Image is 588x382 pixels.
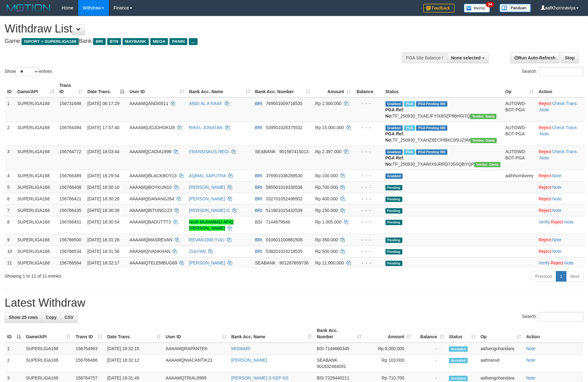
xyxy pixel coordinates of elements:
[5,204,15,216] td: 7
[451,55,481,60] span: None selected
[315,249,338,254] span: Rp 500.000
[536,204,585,216] td: ·
[564,219,574,224] a: Note
[551,219,563,224] a: Reject
[385,125,403,131] span: Grabbed
[315,260,344,265] span: Rp 11.000.000
[59,196,81,201] span: 156766421
[15,234,57,245] td: SUPERLIGA168
[163,354,229,372] td: AAAAMQNIACANTIK21
[5,234,15,245] td: 9
[9,315,38,320] span: Show 25 rows
[16,67,39,76] select: Showentries
[503,170,536,181] td: aafnhornborey
[385,208,402,214] span: Pending
[231,346,250,351] a: MISWARI
[449,376,468,381] span: Accepted
[163,325,229,343] th: User ID: activate to sort column ascending
[105,343,163,354] td: [DATE] 18:32:15
[189,149,229,154] a: FRANSISKUS REGI
[255,101,262,106] span: BRI
[356,237,380,243] div: - - -
[423,4,455,13] img: Feedback.jpg
[364,343,414,354] td: Rp 8,000,000
[15,216,57,234] td: SUPERLIGA168
[416,101,447,107] span: PGA Pending
[539,196,551,201] a: Reject
[88,185,119,190] span: [DATE] 18:30:10
[255,173,262,178] span: BRI
[539,249,551,254] a: Reject
[404,101,415,107] span: Marked by aafromsomean
[5,193,15,204] td: 6
[385,155,404,167] b: PGA Ref. No:
[503,80,536,98] th: Op: activate to sort column ascending
[317,358,337,363] span: SEABANK
[315,125,344,130] span: Rp 15.000.000
[385,149,403,155] span: Grabbed
[5,325,23,343] th: ID: activate to sort column descending
[88,249,119,254] span: [DATE] 18:31:56
[266,185,303,190] span: Copy 585501018330538 to clipboard
[356,148,380,155] div: - - -
[385,220,402,225] span: Pending
[266,249,303,254] span: Copy 538201024218535 to clipboard
[314,325,364,343] th: Bank Acc. Number: activate to sort column ascending
[15,80,57,98] th: Game/API: activate to sort column ascending
[416,149,447,155] span: PGA Pending
[266,173,303,178] span: Copy 376901036289530 to clipboard
[552,196,561,201] a: Note
[129,173,177,178] span: AAAAMQBLACKBOY13
[88,260,119,265] span: [DATE] 18:32:17
[42,312,61,323] a: Copy
[105,354,163,372] td: [DATE] 18:32:12
[266,237,303,242] span: Copy 010601100881508 to clipboard
[279,149,309,154] span: Copy 901587415013 to clipboard
[5,3,52,13] img: MOTION_logo.png
[540,131,549,136] a: Note
[88,219,119,224] span: [DATE] 18:30:54
[478,325,524,343] th: Op: activate to sort column ascending
[5,216,15,234] td: 8
[364,354,414,372] td: Rp 103,000
[383,80,503,98] th: Status
[59,185,81,190] span: 156766408
[315,101,341,106] span: Rp 1.500.000
[15,257,57,269] td: SUPERLIGA168
[539,219,550,224] a: Verify
[500,4,531,12] img: panduan.png
[317,346,324,351] span: BSI
[231,375,289,380] a: [PERSON_NAME] S KEP NS
[539,67,583,76] input: Search:
[356,260,380,266] div: - - -
[385,197,402,202] span: Pending
[404,125,415,131] span: Marked by aafheankoy
[539,208,551,213] a: Reject
[5,257,15,269] td: 11
[414,343,446,354] td: -
[486,2,494,7] span: 34
[383,146,503,170] td: TF_250930_TXAWIX9JRRD7JSSQBYQP
[503,146,536,170] td: AUTOWD-BOT-PGA
[315,196,338,201] span: Rp 400.000
[15,204,57,216] td: SUPERLIGA168
[539,185,551,190] a: Reject
[15,122,57,146] td: SUPERLIGA168
[478,354,524,372] td: aafmanvit
[536,181,585,193] td: ·
[88,125,119,130] span: [DATE] 17:57:40
[531,271,556,282] a: Previous
[404,149,415,155] span: Marked by aafheankoy
[85,80,127,98] th: Date Trans.: activate to sort column descending
[470,114,496,119] span: Vendor URL: https://trx31.1velocity.biz
[447,53,489,63] button: None selected
[536,80,585,98] th: Action
[5,67,52,76] label: Show entries
[59,249,81,254] span: 156766534
[60,312,78,323] a: CSV
[478,343,524,354] td: aafsengchandara
[539,125,551,130] a: Reject
[510,53,560,63] a: Run Auto-Refresh
[524,325,583,343] th: Action
[266,219,290,224] span: Copy 7144879548 to clipboard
